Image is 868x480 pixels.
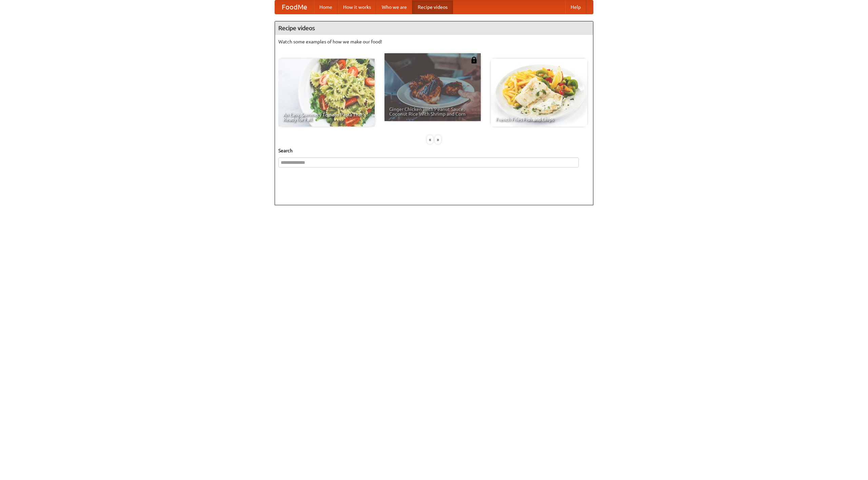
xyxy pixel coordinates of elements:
[338,0,376,14] a: How it works
[278,147,590,154] h5: Search
[275,0,314,14] a: FoodMe
[471,57,477,63] img: 483408.png
[283,112,370,122] span: An Easy, Summery Tomato Pasta That's Ready for Fall
[435,135,441,144] div: »
[427,135,433,144] div: «
[496,117,583,122] span: French Fries Fish and Chips
[275,21,593,35] h4: Recipe videos
[314,0,338,14] a: Home
[376,0,412,14] a: Who we are
[278,59,375,127] a: An Easy, Summery Tomato Pasta That's Ready for Fall
[412,0,453,14] a: Recipe videos
[565,0,586,14] a: Help
[278,38,590,45] p: Watch some examples of how we make our food!
[491,59,587,127] a: French Fries Fish and Chips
